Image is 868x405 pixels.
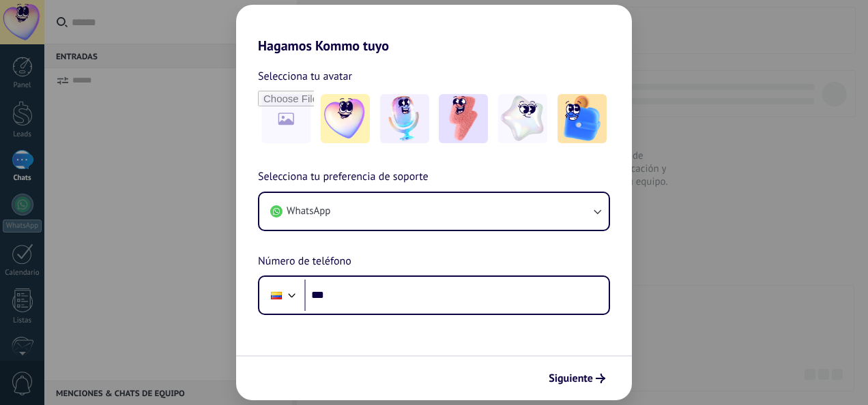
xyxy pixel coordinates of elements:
[549,374,593,383] span: Siguiente
[287,205,330,218] span: WhatsApp
[542,367,611,390] button: Siguiente
[558,94,607,143] img: -5.jpeg
[259,193,609,230] button: WhatsApp
[258,168,429,186] span: Selecciona tu preferencia de soporte
[258,67,352,85] span: Selecciona tu avatar
[258,253,351,271] span: Número de teléfono
[236,5,632,54] h2: Hagamos Kommo tuyo
[439,94,488,143] img: -3.jpeg
[321,94,370,143] img: -1.jpeg
[263,281,289,310] div: Colombia: + 57
[498,94,547,143] img: -4.jpeg
[380,94,429,143] img: -2.jpeg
